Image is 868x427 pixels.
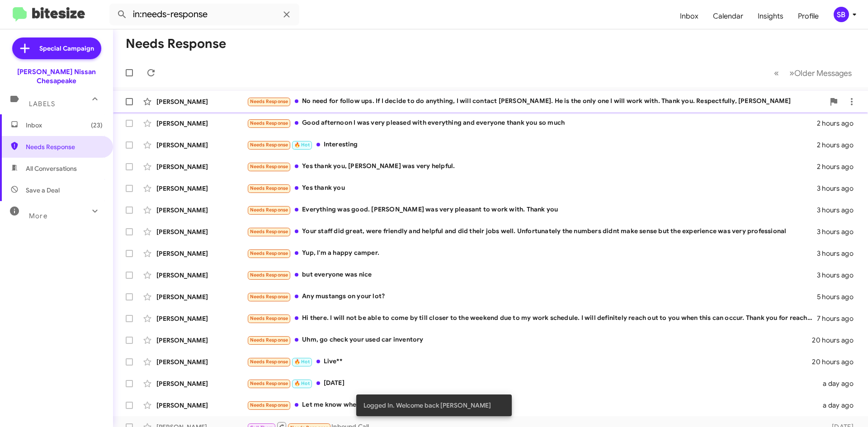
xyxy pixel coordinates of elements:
span: 🔥 Hot [294,142,310,148]
div: a day ago [817,379,861,388]
div: Interesting [247,140,817,150]
a: Inbox [673,3,706,29]
span: Needs Response [250,207,288,213]
a: Insights [750,3,791,29]
div: Everything was good. [PERSON_NAME] was very pleasant to work with. Thank you [247,205,817,215]
span: Needs Response [250,99,288,104]
span: Needs Response [250,185,288,191]
nav: Page navigation example [769,64,857,82]
div: [PERSON_NAME] [156,336,247,345]
span: Needs Response [26,142,103,151]
span: Needs Response [250,229,288,235]
span: Needs Response [250,359,288,365]
span: All Conversations [26,164,77,173]
h1: Needs Response [126,37,226,51]
div: [DATE] [247,378,817,389]
span: Needs Response [250,380,288,386]
span: 🔥 Hot [294,359,310,365]
span: Needs Response [250,250,288,256]
div: Yup, I'm a happy camper. [247,248,817,258]
div: [PERSON_NAME] [156,292,247,301]
div: [PERSON_NAME] [156,206,247,215]
span: 🔥 Hot [294,380,310,386]
div: Uhm, go check your used car inventory [247,335,812,345]
span: « [774,67,779,79]
div: 20 hours ago [812,336,861,345]
div: Your staff did great, were friendly and helpful and did their jobs well. Unfortunately the number... [247,226,817,237]
span: Older Messages [794,68,852,78]
div: but everyone was nice [247,270,817,280]
span: Needs Response [250,337,288,343]
div: 2 hours ago [817,141,861,150]
span: Needs Response [250,142,288,148]
span: More [29,212,47,220]
div: Yes thank you, [PERSON_NAME] was very helpful. [247,161,817,172]
div: a day ago [817,401,861,410]
input: Search [109,4,299,25]
div: Any mustangs on your lot? [247,291,817,302]
div: Let me know when yall have 0 interest on Sentra [247,400,817,410]
div: [PERSON_NAME] [156,162,247,171]
div: [PERSON_NAME] [156,119,247,128]
div: 3 hours ago [817,227,861,236]
div: Yes thank you [247,183,817,193]
div: Hi there. I will not be able to come by till closer to the weekend due to my work schedule. I wil... [247,313,817,324]
span: (23) [91,121,103,130]
span: Special Campaign [39,44,94,53]
span: Needs Response [250,294,288,300]
div: [PERSON_NAME] [156,141,247,150]
button: SB [826,7,858,22]
span: Save a Deal [26,186,60,195]
div: No need for follow ups. If I decide to do anything, I will contact [PERSON_NAME]. He is the only ... [247,96,825,107]
span: Needs Response [250,120,288,126]
div: 2 hours ago [817,162,861,171]
div: SB [834,7,849,22]
div: Good afternoon I was very pleased with everything and everyone thank you so much [247,118,817,128]
div: 5 hours ago [817,292,861,301]
div: 20 hours ago [812,357,861,366]
span: Logged In. Welcome back [PERSON_NAME] [363,401,491,410]
span: Needs Response [250,315,288,321]
span: » [789,67,794,79]
div: 7 hours ago [817,314,861,323]
div: [PERSON_NAME] [156,249,247,258]
div: 3 hours ago [817,206,861,215]
a: Calendar [706,3,750,29]
span: Needs Response [250,402,288,408]
span: Inbox [26,121,103,130]
div: [PERSON_NAME] [156,314,247,323]
a: Profile [791,3,826,29]
div: [PERSON_NAME] [156,184,247,193]
a: Special Campaign [12,38,101,59]
button: Next [784,64,857,82]
div: [PERSON_NAME] [156,97,247,106]
button: Previous [769,64,784,82]
div: [PERSON_NAME] [156,401,247,410]
div: [PERSON_NAME] [156,227,247,236]
div: [PERSON_NAME] [156,271,247,280]
span: Needs Response [250,164,288,169]
div: 2 hours ago [817,119,861,128]
div: [PERSON_NAME] [156,357,247,366]
div: 3 hours ago [817,271,861,280]
div: [PERSON_NAME] [156,379,247,388]
div: 3 hours ago [817,249,861,258]
span: Needs Response [250,272,288,278]
div: 3 hours ago [817,184,861,193]
span: Labels [29,100,55,108]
